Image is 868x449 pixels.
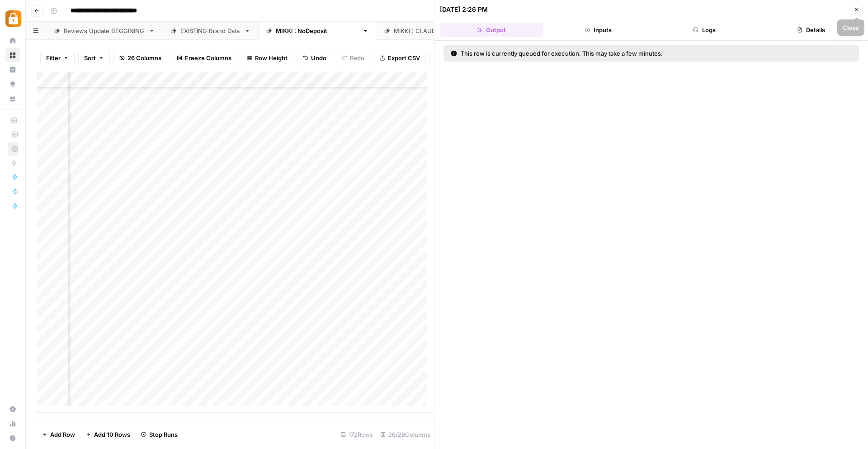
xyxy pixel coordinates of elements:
[451,49,757,58] div: This row is currently queued for execution. This may take a few minutes.
[258,22,376,40] a: [PERSON_NAME] : NoDeposit
[374,51,426,65] button: Export CSV
[311,53,326,62] span: Undo
[40,51,75,65] button: Filter
[180,26,241,35] div: EXISTING Brand Data
[297,51,332,65] button: Undo
[149,430,178,439] span: Stop Runs
[94,430,130,439] span: Add 10 Rows
[163,22,258,40] a: EXISTING Brand Data
[78,51,110,65] button: Sort
[171,51,237,65] button: Freeze Columns
[64,26,145,35] div: Reviews Update BEGGINING
[241,51,293,65] button: Row Height
[84,53,96,62] span: Sort
[440,5,488,14] div: [DATE] 2:26 PM
[46,22,163,40] a: Reviews Update BEGGINING
[255,53,288,62] span: Row Height
[80,427,136,442] button: Add 10 Rows
[5,416,20,431] a: Usage
[336,51,370,65] button: Redo
[547,23,650,37] button: Inputs
[377,427,434,442] div: 26/26 Columns
[50,430,75,439] span: Add Row
[350,53,364,62] span: Redo
[37,427,80,442] button: Add Row
[440,23,543,37] button: Output
[376,22,513,40] a: [PERSON_NAME] : [PERSON_NAME]
[127,53,161,62] span: 26 Columns
[5,77,20,91] a: Opportunities
[653,23,756,37] button: Logs
[394,26,495,35] div: [PERSON_NAME] : [PERSON_NAME]
[759,23,863,37] button: Details
[5,10,22,27] img: Adzz Logo
[5,48,20,62] a: Browse
[113,51,167,65] button: 26 Columns
[388,53,420,62] span: Export CSV
[5,33,20,48] a: Home
[5,402,20,416] a: Settings
[5,62,20,77] a: Insights
[185,53,231,62] span: Freeze Columns
[337,427,377,442] div: 172 Rows
[5,431,20,445] button: Help + Support
[5,7,20,30] button: Workspace: Adzz
[5,91,20,106] a: Your Data
[46,53,61,62] span: Filter
[136,427,183,442] button: Stop Runs
[276,26,359,35] div: [PERSON_NAME] : NoDeposit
